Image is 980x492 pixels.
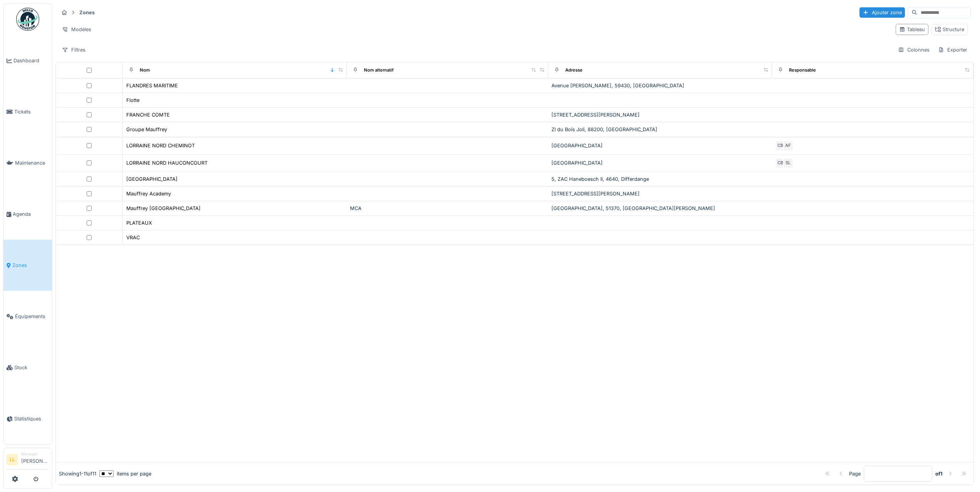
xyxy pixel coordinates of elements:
[551,205,769,212] div: [GEOGRAPHIC_DATA], 51370, [GEOGRAPHIC_DATA][PERSON_NAME]
[76,9,98,16] strong: Zones
[789,67,816,73] div: Responsable
[899,26,925,33] div: Tableau
[551,175,769,183] div: 5, ZAC Haneboesch II, 4640, Differdange
[895,44,933,55] div: Colonnes
[935,470,943,477] strong: of 1
[783,140,794,151] div: AF
[364,67,394,73] div: Nom alternatif
[126,234,140,241] div: VRAC
[13,210,49,218] span: Agenda
[551,82,769,89] div: Avenue [PERSON_NAME], 59430, [GEOGRAPHIC_DATA]
[3,240,52,291] a: Zones
[126,205,201,212] div: Mauffrey [GEOGRAPHIC_DATA]
[14,415,49,422] span: Statistiques
[140,67,150,73] div: Nom
[7,454,18,465] li: LL
[849,470,861,477] div: Page
[14,108,49,115] span: Tickets
[3,342,52,393] a: Stock
[126,190,171,197] div: Mauffrey Academy
[551,126,769,133] div: ZI du Bois Joli, 88200, [GEOGRAPHIC_DATA]
[551,159,769,167] div: [GEOGRAPHIC_DATA]
[350,205,545,212] div: MCA
[15,159,49,167] span: Maintenance
[783,158,794,168] div: SL
[59,470,96,477] div: Showing 1 - 11 of 11
[551,142,769,149] div: [GEOGRAPHIC_DATA]
[126,142,195,149] div: LORRAINE NORD CHEMINOT
[13,57,49,64] span: Dashboard
[59,44,89,55] div: Filtres
[16,8,39,31] img: Badge_color-CXgf-gQk.svg
[565,67,583,73] div: Adresse
[126,175,178,183] div: [GEOGRAPHIC_DATA]
[126,111,170,118] div: FRANCHE COMTE
[859,7,905,18] div: Ajouter zone
[12,262,49,269] span: Zones
[3,393,52,444] a: Statistiques
[15,313,49,320] span: Équipements
[3,291,52,342] a: Équipements
[21,451,49,468] li: [PERSON_NAME]
[126,219,152,227] div: PLATEAUX
[775,158,786,168] div: CB
[935,26,964,33] div: Structure
[126,126,167,133] div: Groupe Mauffrey
[3,86,52,137] a: Tickets
[775,140,786,151] div: CB
[3,35,52,86] a: Dashboard
[14,364,49,371] span: Stock
[99,470,151,477] div: items per page
[3,137,52,188] a: Maintenance
[21,451,49,457] div: Manager
[126,82,178,89] div: FLANDRES MARITIME
[551,190,769,197] div: [STREET_ADDRESS][PERSON_NAME]
[126,97,139,104] div: Flotte
[7,451,49,470] a: LL Manager[PERSON_NAME]
[59,24,95,35] div: Modèles
[935,44,971,55] div: Exporter
[126,159,208,167] div: LORRAINE NORD HAUCONCOURT
[551,111,769,118] div: [STREET_ADDRESS][PERSON_NAME]
[3,188,52,240] a: Agenda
